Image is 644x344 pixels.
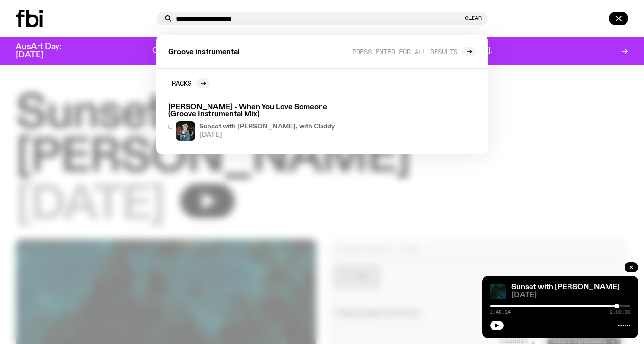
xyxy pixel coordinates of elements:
[490,310,511,315] span: 1:48:24
[199,124,335,130] h4: Sunset with [PERSON_NAME], with Claddy
[352,47,476,56] a: Press enter for all results
[164,100,351,145] a: [PERSON_NAME] - When You Love Someone (Groove Instrumental Mix)Sunset with [PERSON_NAME], with Cl...
[352,48,457,55] span: Press enter for all results
[465,16,482,21] button: Clear
[511,283,620,291] a: Sunset with [PERSON_NAME]
[16,43,78,59] h3: AusArt Day: [DATE]
[168,49,240,56] span: Groove instrumental
[168,79,191,87] h2: Tracks
[199,132,335,138] span: [DATE]
[168,104,347,118] h3: [PERSON_NAME] - When You Love Someone (Groove Instrumental Mix)
[511,292,630,299] span: [DATE]
[152,47,492,55] p: One day. One community. One frequency worth fighting for. Donate to support [DOMAIN_NAME].
[610,310,630,315] span: 2:00:00
[168,78,210,88] a: Tracks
